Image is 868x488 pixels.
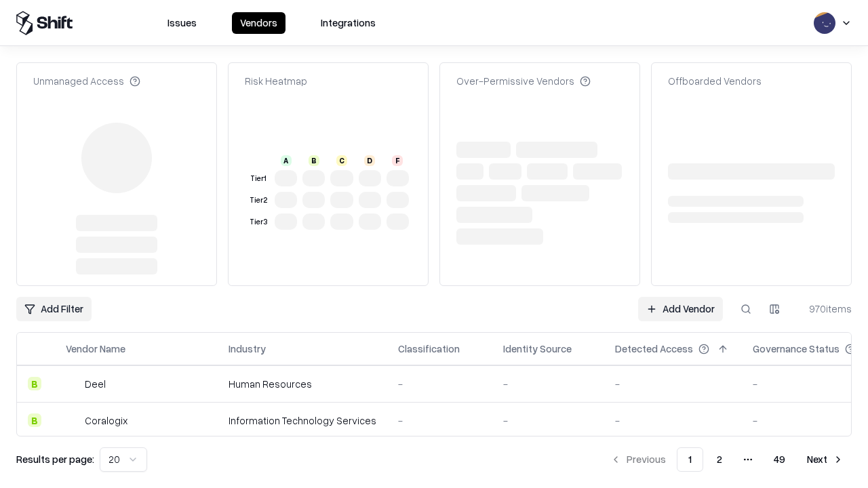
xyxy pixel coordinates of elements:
div: Coralogix [85,413,127,428]
div: Offboarded Vendors [668,74,762,88]
div: Detected Access [615,342,693,356]
div: Vendor Name [66,342,125,356]
div: B [28,413,41,427]
p: Results per page: [16,452,94,466]
img: Coralogix [66,413,79,427]
button: Issues [159,12,205,34]
div: - [503,413,593,428]
div: B [28,377,41,390]
nav: pagination [602,447,852,472]
div: A [281,155,292,166]
div: Information Technology Services [229,413,376,428]
button: Integrations [313,12,384,34]
div: Unmanaged Access [33,74,140,88]
button: 2 [706,447,733,472]
button: 49 [763,447,796,472]
div: Identity Source [503,342,572,356]
div: Human Resources [229,377,376,391]
div: Governance Status [753,342,840,356]
div: Tier 2 [248,195,269,206]
button: Vendors [232,12,285,34]
div: B [309,155,319,166]
div: 970 items [797,302,852,316]
div: D [364,155,375,166]
div: C [336,155,347,166]
div: Risk Heatmap [245,74,307,88]
button: Next [799,447,852,472]
div: Deel [85,377,106,391]
div: Tier 1 [248,173,269,184]
div: Industry [229,342,266,356]
div: Tier 3 [248,216,269,228]
div: - [615,377,731,391]
div: Over-Permissive Vendors [456,74,591,88]
a: Add Vendor [638,297,723,321]
div: F [392,155,403,166]
div: - [398,413,481,428]
div: - [615,413,731,428]
div: Classification [398,342,460,356]
img: Deel [66,377,79,390]
button: 1 [677,447,703,472]
div: - [398,377,481,391]
div: - [503,377,593,391]
button: Add Filter [16,297,92,321]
